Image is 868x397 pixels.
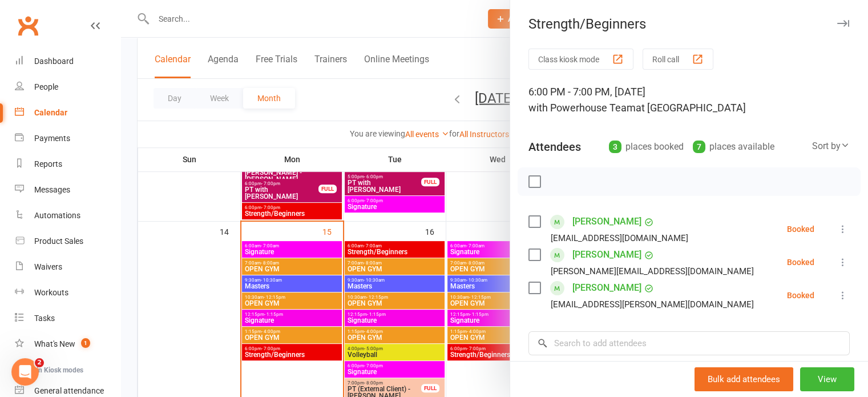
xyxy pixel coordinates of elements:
div: Booked [787,225,814,233]
div: Dashboard [34,57,74,66]
a: People [15,74,120,100]
div: People [34,82,58,91]
input: Search to add attendees [528,331,850,355]
div: Payments [34,134,70,143]
div: Product Sales [34,236,83,246]
div: Calendar [34,108,67,117]
iframe: Intercom live chat [11,358,39,386]
a: Clubworx [14,11,42,40]
div: 3 [609,141,621,153]
span: at [GEOGRAPHIC_DATA] [636,102,746,114]
div: 6:00 PM - 7:00 PM, [DATE] [528,84,850,116]
a: Tasks [15,306,120,331]
button: View [800,367,854,391]
span: 2 [35,358,44,367]
a: Waivers [15,254,120,280]
div: Automations [34,211,80,220]
div: [EMAIL_ADDRESS][PERSON_NAME][DOMAIN_NAME] [551,297,754,312]
a: Messages [15,177,120,203]
a: Automations [15,203,120,228]
div: Booked [787,291,814,299]
a: [PERSON_NAME] [572,246,641,264]
div: places booked [609,139,684,155]
div: Attendees [528,139,581,155]
div: Tasks [34,314,55,323]
div: Workouts [34,288,68,297]
div: Waivers [34,262,62,271]
div: General attendance [34,386,104,395]
div: Booked [787,258,814,266]
span: with Powerhouse Team [528,102,636,114]
div: [EMAIL_ADDRESS][DOMAIN_NAME] [551,231,688,246]
span: 1 [81,338,90,348]
a: Product Sales [15,228,120,254]
a: Reports [15,151,120,177]
a: Calendar [15,100,120,126]
a: Dashboard [15,49,120,74]
button: Class kiosk mode [528,49,633,70]
div: Reports [34,159,62,169]
div: Sort by [812,139,850,154]
a: What's New1 [15,331,120,357]
a: [PERSON_NAME] [572,212,641,231]
div: places available [693,139,774,155]
button: Roll call [643,49,713,70]
div: 7 [693,141,705,153]
div: Messages [34,185,70,194]
div: Strength/Beginners [510,16,868,32]
a: Payments [15,126,120,151]
div: [PERSON_NAME][EMAIL_ADDRESS][DOMAIN_NAME] [551,264,754,279]
a: [PERSON_NAME] [572,279,641,297]
button: Bulk add attendees [695,367,793,391]
div: What's New [34,339,75,348]
a: Workouts [15,280,120,306]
